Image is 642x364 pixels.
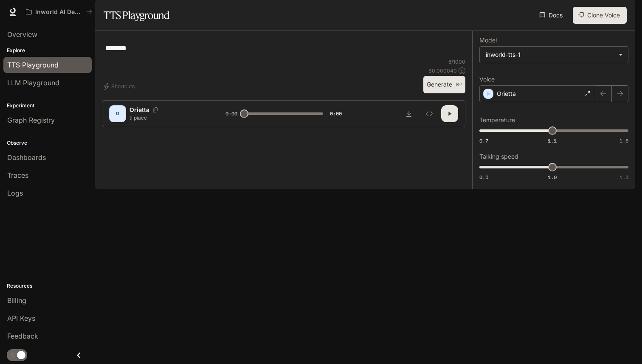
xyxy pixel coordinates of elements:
div: inworld-tts-1 [486,50,614,59]
p: 8 / 1000 [448,58,465,65]
span: 1.5 [619,174,628,181]
div: inworld-tts-1 [480,47,628,63]
div: O [111,107,124,120]
p: Temperature [479,117,515,123]
p: $ 0.000040 [428,67,457,74]
p: Voice [479,76,495,82]
p: ⌘⏎ [456,82,462,87]
button: Shortcuts [102,80,138,93]
span: 0:00 [225,109,237,118]
span: 0:00 [330,109,342,118]
button: Clone Voice [573,7,627,24]
p: Orietta [130,106,149,114]
button: Copy Voice ID [149,107,161,112]
button: Inspect [421,105,438,122]
p: Model [479,37,497,43]
p: Inworld AI Demos [35,8,83,16]
span: 1.1 [548,137,557,144]
h1: TTS Playground [104,7,169,24]
button: Download audio [400,105,417,122]
p: Orietta [497,90,516,98]
button: All workspaces [22,3,96,20]
iframe: Intercom live chat [613,335,634,356]
p: ti piace [130,114,205,121]
a: Docs [538,7,566,24]
span: 0.5 [479,174,488,181]
span: 1.5 [619,137,628,144]
span: 0.7 [479,137,488,144]
p: Talking speed [479,154,518,160]
button: Generate⌘⏎ [423,76,465,93]
span: 1.0 [548,174,557,181]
